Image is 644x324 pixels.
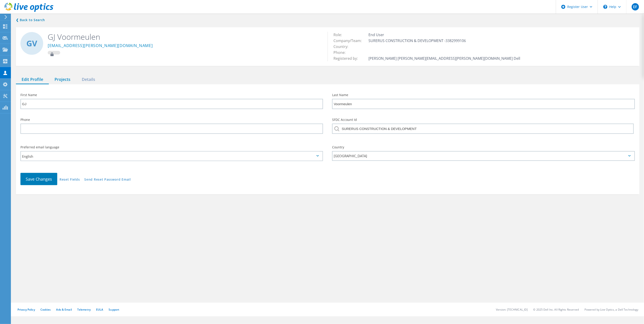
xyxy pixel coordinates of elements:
[333,44,353,49] span: Country:
[333,32,346,37] span: Role:
[48,32,321,42] h2: GJ Voormeulen
[26,176,52,182] span: Save Changes
[49,75,76,84] div: Projects
[20,118,323,121] label: Phone
[367,55,521,61] td: [PERSON_NAME] [PERSON_NAME][EMAIL_ADDRESS][PERSON_NAME][DOMAIN_NAME] Dell
[5,10,53,13] a: Live Optics Dashboard
[496,308,528,312] li: Version: [TECHNICAL_ID]
[332,146,635,149] label: Country
[633,5,637,9] span: EF
[16,75,49,84] div: Edit Profile
[332,151,635,161] div: [GEOGRAPHIC_DATA]
[26,40,37,47] span: GV
[332,93,635,97] label: Last Name
[40,308,51,312] a: Cookies
[20,93,323,97] label: First Name
[332,118,635,121] label: SFDC Account Id
[333,56,362,61] span: Registered by:
[84,178,131,182] a: Send Reset Password Email
[76,75,101,84] div: Details
[368,38,470,43] span: SURERUS CONSTRUCTION & DEVELOPMENT -3382999106
[333,38,366,43] span: Company/Team:
[584,308,639,312] li: Powered by Live Optics, a Dell Technology
[367,32,521,38] td: End User
[17,308,35,312] a: Privacy Policy
[20,146,323,149] label: Preferred email language
[48,43,153,48] a: [EMAIL_ADDRESS][PERSON_NAME][DOMAIN_NAME]
[533,308,579,312] li: © 2025 Dell Inc. All Rights Reserved
[20,173,57,185] button: Save Changes
[77,308,91,312] a: Telemetry
[603,5,607,9] svg: \n
[96,308,103,312] a: EULA
[56,308,72,312] a: Ads & Email
[16,17,45,23] a: Back to search
[60,178,80,182] a: Reset Fields
[333,50,350,55] span: Phone:
[109,308,119,312] a: Support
